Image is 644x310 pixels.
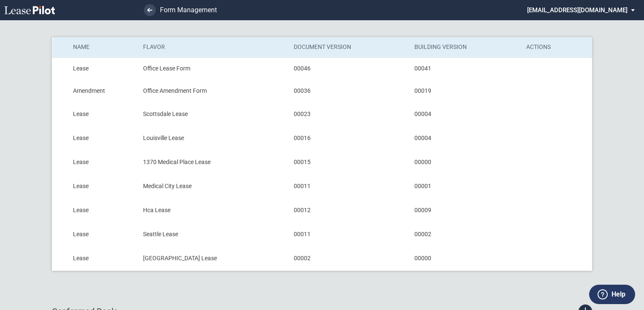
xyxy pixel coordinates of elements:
[288,126,409,150] td: 00016
[589,285,635,304] button: Help
[137,57,288,80] td: Office Lease Form
[137,246,288,270] td: [GEOGRAPHIC_DATA] Lease
[73,57,137,80] td: Lease
[137,222,288,246] td: Seattle Lease
[288,80,409,102] td: 00036
[137,80,288,102] td: Office Amendment Form
[409,174,520,198] td: 00001
[73,80,137,102] td: Amendment
[288,174,409,198] td: 00011
[137,102,288,126] td: Scottsdale Lease
[137,174,288,198] td: Medical City Lease
[137,198,288,222] td: Hca Lease
[137,37,288,57] th: Flavor
[612,289,625,300] label: Help
[288,57,409,80] td: 00046
[288,37,409,57] th: Document Version
[520,37,592,57] th: Actions
[409,102,520,126] td: 00004
[137,126,288,150] td: Louisville Lease
[73,222,137,246] td: Lease
[288,246,409,270] td: 00002
[409,198,520,222] td: 00009
[73,246,137,270] td: Lease
[73,198,137,222] td: Lease
[73,126,137,150] td: Lease
[409,57,520,80] td: 00041
[73,150,137,174] td: Lease
[288,102,409,126] td: 00023
[409,222,520,246] td: 00002
[288,150,409,174] td: 00015
[409,246,520,270] td: 00000
[73,174,137,198] td: Lease
[409,80,520,102] td: 00019
[288,198,409,222] td: 00012
[409,126,520,150] td: 00004
[73,37,137,57] th: Name
[288,222,409,246] td: 00011
[409,37,520,57] th: Building Version
[409,150,520,174] td: 00000
[137,150,288,174] td: 1370 Medical Place Lease
[73,102,137,126] td: Lease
